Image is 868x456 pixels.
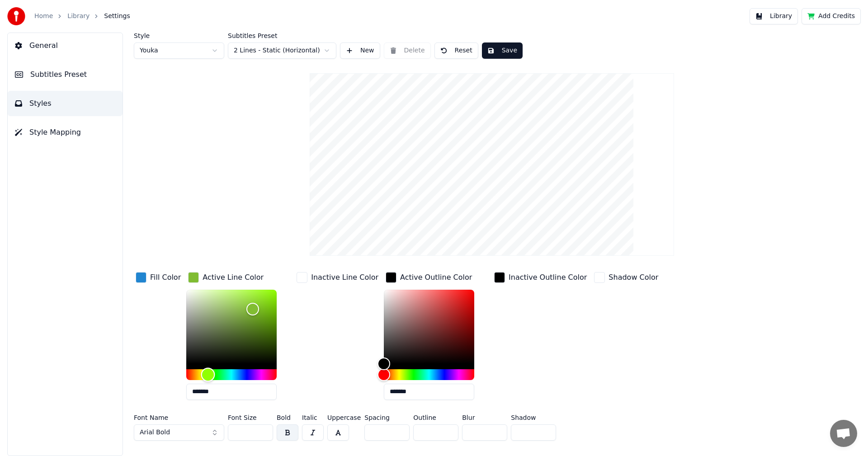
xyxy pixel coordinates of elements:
[592,270,660,285] button: Shadow Color
[8,120,123,145] button: Style Mapping
[203,272,264,283] div: Active Line Color
[492,270,589,285] button: Inactive Outline Color
[186,270,265,285] button: Active Line Color
[830,420,857,447] a: 채팅 열기
[802,8,861,24] button: Add Credits
[609,272,658,283] div: Shadow Color
[384,290,474,364] div: Color
[750,8,798,24] button: Library
[302,414,324,421] label: Italic
[277,414,298,421] label: Bold
[104,12,130,21] span: Settings
[509,272,587,283] div: Inactive Outline Color
[134,33,224,39] label: Style
[228,414,273,421] label: Font Size
[30,69,87,80] span: Subtitles Preset
[434,42,478,59] button: Reset
[7,7,25,25] img: youka
[462,414,507,421] label: Blur
[8,33,123,58] button: General
[511,414,556,421] label: Shadow
[134,270,183,285] button: Fill Color
[186,369,277,380] div: Hue
[400,272,472,283] div: Active Outline Color
[134,414,224,421] label: Font Name
[29,127,81,138] span: Style Mapping
[482,42,523,59] button: Save
[29,98,52,109] span: Styles
[327,414,361,421] label: Uppercase
[413,414,458,421] label: Outline
[384,369,474,380] div: Hue
[140,428,170,437] span: Arial Bold
[8,91,123,116] button: Styles
[67,12,90,21] a: Library
[228,33,336,39] label: Subtitles Preset
[29,40,58,51] span: General
[384,270,474,285] button: Active Outline Color
[186,290,277,364] div: Color
[8,62,123,87] button: Subtitles Preset
[340,42,380,59] button: New
[364,414,410,421] label: Spacing
[34,12,53,21] a: Home
[34,12,130,21] nav: breadcrumb
[311,272,378,283] div: Inactive Line Color
[150,272,181,283] div: Fill Color
[295,270,380,285] button: Inactive Line Color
